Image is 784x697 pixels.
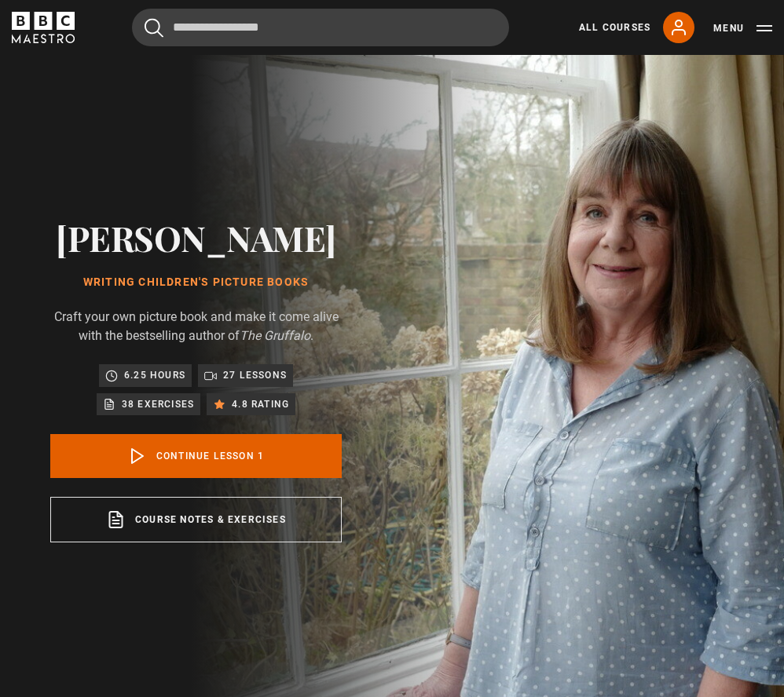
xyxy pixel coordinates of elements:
h1: Writing Children's Picture Books [50,276,342,289]
button: Toggle navigation [713,20,772,36]
a: All Courses [579,20,650,35]
p: 38 exercises [122,396,194,412]
a: Continue lesson 1 [50,434,342,478]
button: Submit the search query [145,18,163,38]
p: Craft your own picture book and make it come alive with the bestselling author of . [50,308,342,345]
p: 4.8 rating [232,396,289,412]
i: The Gruffalo [240,328,310,343]
p: 27 lessons [223,367,287,383]
p: 6.25 hours [124,367,185,383]
h2: [PERSON_NAME] [50,217,342,257]
svg: BBC Maestro [12,12,75,43]
input: Search [132,9,509,46]
a: Course notes & exercises [50,497,342,542]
